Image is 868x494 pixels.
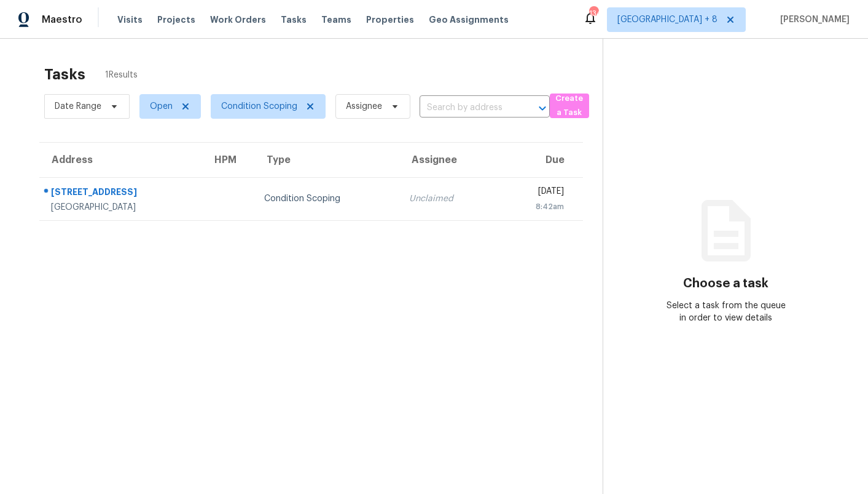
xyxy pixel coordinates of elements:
[44,68,85,81] h2: Tasks
[150,100,173,113] span: Open
[496,143,583,177] th: Due
[51,186,192,201] div: [STREET_ADDRESS]
[42,14,82,26] span: Maestro
[665,300,787,324] div: Select a task from the queue in order to view details
[399,143,496,177] th: Assignee
[254,143,399,177] th: Type
[105,69,138,81] span: 1 Results
[117,14,143,26] span: Visits
[617,14,717,26] span: [GEOGRAPHIC_DATA] + 8
[589,7,598,20] div: 134
[221,100,297,113] span: Condition Scoping
[534,100,551,117] button: Open
[556,92,583,120] span: Create a Task
[210,14,266,26] span: Work Orders
[321,14,351,26] span: Teams
[366,14,414,26] span: Properties
[55,100,101,113] span: Date Range
[39,143,202,177] th: Address
[429,14,509,26] span: Geo Assignments
[409,193,487,205] div: Unclaimed
[683,277,768,290] h3: Choose a task
[51,201,192,213] div: [GEOGRAPHIC_DATA]
[157,14,195,26] span: Projects
[506,185,564,201] div: [DATE]
[346,100,382,113] span: Assignee
[202,143,254,177] th: HPM
[775,14,850,26] span: [PERSON_NAME]
[420,98,515,118] input: Search by address
[264,193,389,205] div: Condition Scoping
[281,15,307,24] span: Tasks
[550,94,589,118] button: Create a Task
[506,201,564,213] div: 8:42am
